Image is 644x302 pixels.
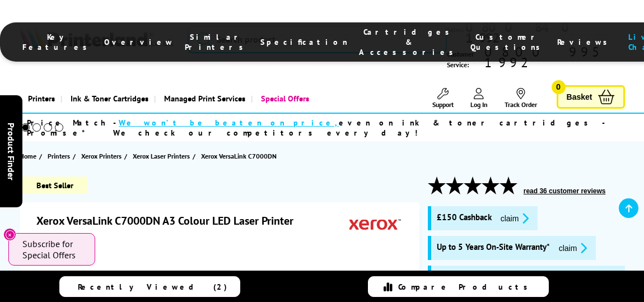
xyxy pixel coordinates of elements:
span: Overview [104,37,174,47]
span: Customer Questions [470,32,546,52]
span: Subscribe for Special Offers [22,238,84,261]
a: Printers [20,84,60,113]
span: Ink & Toner Cartridges [71,84,148,113]
span: Recently Viewed (2) [78,282,227,292]
span: Up to 5 Years On-Site Warranty* [437,241,550,254]
a: Support [432,88,454,109]
span: Xerox Printers [81,150,122,162]
span: Product Finder [6,122,17,180]
span: Cartridges & Accessories [359,27,459,57]
span: We won’t be beaten on price, [119,118,339,128]
img: Xerox [349,213,401,234]
a: Xerox Laser Printers [133,150,193,162]
span: Similar Printers [185,32,249,52]
span: Basket [567,90,592,105]
a: Special Offers [251,84,315,113]
span: 0 [552,80,566,94]
a: Printers [48,150,73,162]
span: £150 Cashback [437,212,492,225]
a: Managed Print Services [154,84,251,113]
a: Track Order [505,88,537,109]
a: Basket 0 [557,85,625,109]
span: Customer Service: [447,47,625,70]
div: - even on ink & toner cartridges - We check our competitors every day! [113,118,613,138]
button: promo-description [556,241,591,254]
li: modal_Promise [6,118,613,137]
a: Recently Viewed (2) [59,276,240,297]
span: Home [20,150,36,162]
span: Key Features [22,32,93,52]
span: Best Seller [20,176,87,194]
button: promo-description [497,212,533,225]
button: Close [3,228,16,241]
a: Compare Products [368,276,549,297]
a: Xerox VersaLink C7000DN [201,150,279,162]
span: Xerox Laser Printers [133,150,190,162]
a: Log In [470,88,488,109]
span: Xerox VersaLink C7000DN [201,150,277,162]
span: Printers [48,150,70,162]
a: Home [20,150,39,162]
a: Xerox Printers [81,150,124,162]
h1: Xerox VersaLink C7000DN A3 Colour LED Laser Printer [36,213,305,228]
span: Log In [470,100,488,109]
span: Support [432,100,454,109]
button: read 36 customer reviews [520,187,609,196]
span: Compare Products [398,282,534,292]
a: Ink & Toner Cartridges [60,84,154,113]
span: Reviews [557,37,613,47]
span: Specification [260,37,348,47]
